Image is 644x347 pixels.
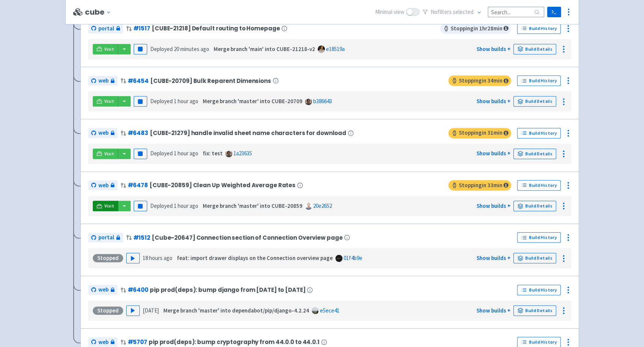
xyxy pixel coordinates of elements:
[476,98,510,105] a: Show builds +
[513,201,556,211] a: Build Details
[104,98,114,104] span: Visit
[126,305,140,316] button: Play
[150,45,209,53] span: Deployed
[431,8,474,17] span: No filter s
[134,149,147,159] button: Pause
[513,44,556,54] a: Build Details
[98,129,109,137] span: web
[88,76,118,86] a: web
[517,128,561,138] a: Build History
[128,338,147,346] a: #5707
[150,98,198,105] span: Deployed
[174,150,198,157] time: 1 hour ago
[98,181,109,190] span: web
[152,234,342,241] span: [Cube-20647] Connection section of Connection Overview page
[149,182,296,188] span: [CUBE-20859] Clean Up Weighted Average Rates
[133,24,150,32] a: #1517
[128,129,148,137] a: #6483
[93,96,118,107] a: Visit
[174,45,209,53] time: 20 minutes ago
[134,44,147,54] button: Pause
[88,128,118,138] a: web
[203,150,223,157] strong: fix: test
[513,96,556,107] a: Build Details
[326,45,345,53] a: e18519a
[163,307,309,314] strong: Merge branch 'master' into dependabot/pip/django-4.2.24
[143,307,159,314] time: [DATE]
[344,254,362,261] a: 01f4b9e
[133,234,150,242] a: #1512
[98,77,109,85] span: web
[98,24,114,33] span: portal
[104,203,114,209] span: Visit
[98,338,109,347] span: web
[547,7,561,17] a: Terminal
[513,149,556,159] a: Build Details
[203,202,302,209] strong: Merge branch 'master' into CUBE-20859
[150,287,306,293] span: pip prod(deps): bump django from [DATE] to [DATE]
[149,339,320,345] span: pip prod(deps): bump cryptography from 44.0.0 to 44.0.1
[313,202,332,209] a: 20e2652
[448,75,511,86] span: Stopping in 34 min
[85,8,114,17] button: cube
[476,307,510,314] a: Show builds +
[440,23,511,34] span: Stopping in 1 hr 28 min
[126,253,140,263] button: Play
[375,8,404,17] span: Minimal view
[143,254,172,261] time: 18 hours ago
[203,98,302,105] strong: Merge branch 'master' into CUBE-20709
[88,285,118,295] a: web
[517,180,561,191] a: Build History
[88,233,123,243] a: portal
[313,98,332,105] a: b386643
[214,45,315,53] strong: Merge branch 'main' into CUBE-21218-v2
[174,98,198,105] time: 1 hour ago
[476,202,510,209] a: Show builds +
[104,46,114,52] span: Visit
[134,96,147,107] button: Pause
[476,254,510,261] a: Show builds +
[93,44,118,54] a: Visit
[476,45,510,53] a: Show builds +
[93,254,123,262] div: Stopped
[93,149,118,159] a: Visit
[98,285,109,294] span: web
[517,285,561,295] a: Build History
[128,286,148,294] a: #6400
[150,130,346,136] span: [CUBE-21279] handle invalid sheet name characters for download
[88,24,123,34] a: portal
[448,180,511,191] span: Stopping in 33 min
[234,150,252,157] a: 1a23635
[93,201,118,211] a: Visit
[453,8,474,15] span: selected
[150,78,271,84] span: [CUBE-20709] Bulk Reparent Dimensions
[320,307,339,314] a: e5ece41
[517,75,561,86] a: Build History
[513,253,556,263] a: Build Details
[150,150,198,157] span: Deployed
[98,233,114,242] span: portal
[476,150,510,157] a: Show builds +
[93,306,123,315] div: Stopped
[152,25,280,32] span: [CUBE-21218] Default routing to Homepage
[134,201,147,211] button: Pause
[104,151,114,157] span: Visit
[150,202,198,209] span: Deployed
[174,202,198,209] time: 1 hour ago
[488,7,544,17] input: Search...
[128,77,149,85] a: #6454
[448,128,511,138] span: Stopping in 31 min
[177,254,333,261] strong: feat: import drawer displays on the Connection overview page
[128,181,148,189] a: #6478
[517,232,561,243] a: Build History
[88,180,118,191] a: web
[513,305,556,316] a: Build Details
[517,23,561,34] a: Build History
